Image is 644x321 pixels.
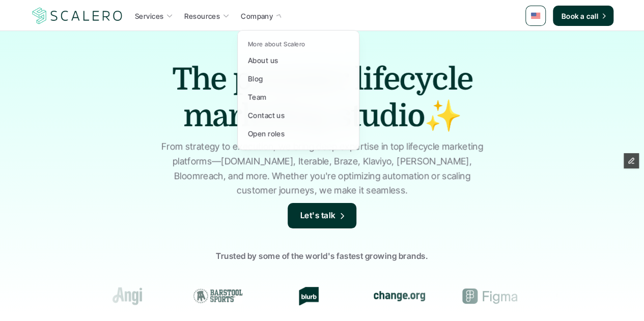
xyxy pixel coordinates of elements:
a: Team [245,87,352,106]
div: Barstool [183,287,253,305]
div: Blurb [273,287,344,305]
img: Scalero company logo [31,6,124,25]
button: Edit Framer Content [624,153,639,168]
p: From strategy to execution, we bring deep expertise in top lifecycle marketing platforms—[DOMAIN_... [157,139,488,198]
a: Contact us [245,106,352,124]
div: Figma [455,287,525,305]
div: Angi [92,287,162,305]
a: Blog [245,69,352,87]
p: Resources [184,11,220,21]
p: Contact us [248,110,285,121]
a: Open roles [245,124,352,142]
p: Book a call [561,11,598,21]
div: change.org [364,287,434,305]
p: Blog [248,73,263,84]
p: Team [248,92,267,102]
a: About us [245,51,352,69]
p: About us [248,55,278,66]
a: Book a call [553,6,613,26]
a: Scalero company logo [31,7,124,25]
h1: The premier lifecycle marketing studio✨ [144,61,500,134]
p: Let's talk [300,209,336,222]
img: Groome [556,290,605,302]
a: Let's talk [288,203,357,228]
p: Open roles [248,128,285,139]
p: Services [135,11,163,21]
p: More about Scalero [248,41,305,48]
p: Company [241,11,273,21]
